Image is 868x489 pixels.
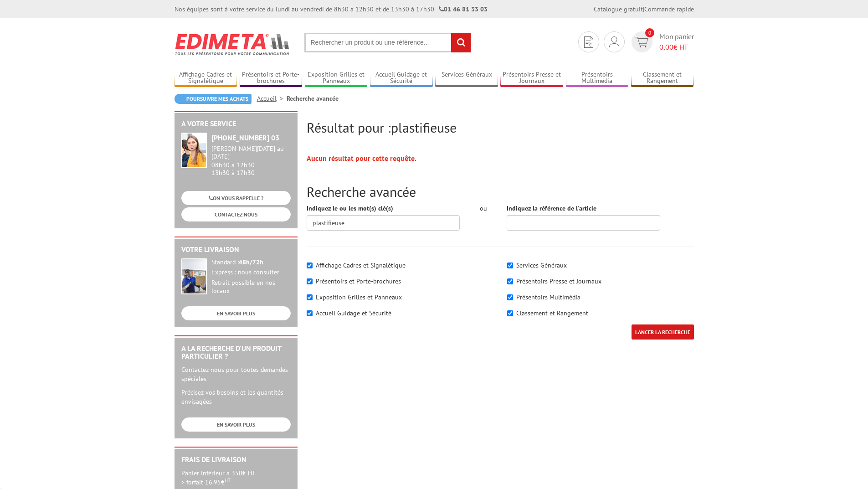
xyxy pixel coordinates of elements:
[435,71,498,86] a: Services Généraux
[507,263,513,268] input: Services Généraux
[632,324,694,340] input: LANCER LA RECHERCHE
[305,71,368,86] a: Exposition Grilles et Panneaux
[307,184,694,199] h2: Recherche avancée
[631,71,694,86] a: Classement et Rangement
[181,306,291,320] a: EN SAVOIR PLUS
[439,5,488,13] strong: 01 46 81 33 03
[629,31,694,52] a: devis rapide 0 Mon panier 0,00€ HT
[584,36,593,48] img: devis rapide
[175,5,488,14] div: Nos équipes sont à votre service du lundi au vendredi de 8h30 à 12h30 et de 13h30 à 17h30
[307,120,694,135] h2: Résultat pour :
[507,310,513,316] input: Classement et Rangement
[370,71,433,86] a: Accueil Guidage et Sécurité
[659,42,694,52] span: € HT
[211,279,291,295] div: Retrait possible en nos locaux
[211,258,291,267] div: Standard :
[307,278,313,284] input: Présentoirs et Porte-brochures
[181,345,291,360] h2: A la recherche d'un produit particulier ?
[566,71,629,86] a: Présentoirs Multimédia
[507,278,513,284] input: Présentoirs Presse et Journaux
[609,36,619,47] img: devis rapide
[211,145,291,176] div: 08h30 à 12h30 13h30 à 17h30
[307,294,313,300] input: Exposition Grilles et Panneaux
[211,268,291,277] div: Express : nous consulter
[594,5,643,13] a: Catalogue gratuit
[211,145,291,160] div: [PERSON_NAME][DATE] au [DATE]
[181,456,291,464] h2: Frais de Livraison
[451,33,471,52] input: rechercher
[181,468,291,487] p: Panier inférieur à 350€ HT
[287,94,339,103] li: Recherche avancée
[181,133,207,168] img: widget-service.jpg
[659,42,673,51] span: 0,00
[307,154,416,163] strong: Aucun résultat pour cette requête.
[507,204,596,213] label: Indiquez la référence de l'article
[516,309,588,317] label: Classement et Rangement
[659,31,694,52] span: Mon panier
[211,133,279,142] strong: [PHONE_NUMBER] 03
[181,388,291,406] p: Précisez vos besoins et les quantités envisagées
[181,207,291,221] a: CONTACTEZ-NOUS
[181,258,207,294] img: widget-livraison.jpg
[181,478,231,486] span: > forfait 16.95€
[181,365,291,383] p: Contactez-nous pour toutes demandes spéciales
[500,71,563,86] a: Présentoirs Presse et Journaux
[391,118,457,136] span: plastifieuse
[516,261,567,269] label: Services Généraux
[175,27,291,61] img: Edimeta
[316,261,406,269] label: Affichage Cadres et Signalétique
[635,37,648,47] img: devis rapide
[316,293,402,301] label: Exposition Grilles et Panneaux
[473,204,493,213] div: ou
[175,71,237,86] a: Affichage Cadres et Signalétique
[181,120,291,128] h2: A votre service
[507,294,513,300] input: Présentoirs Multimédia
[175,94,252,104] a: Poursuivre mes achats
[304,33,471,52] input: Rechercher un produit ou une référence...
[316,277,401,285] label: Présentoirs et Porte-brochures
[257,94,287,103] a: Accueil
[225,477,231,483] sup: HT
[594,5,694,14] div: |
[307,204,393,213] label: Indiquez le ou les mot(s) clé(s)
[307,310,313,316] input: Accueil Guidage et Sécurité
[316,309,391,317] label: Accueil Guidage et Sécurité
[645,28,654,37] span: 0
[181,191,291,205] a: ON VOUS RAPPELLE ?
[239,258,263,266] strong: 48h/72h
[516,277,601,285] label: Présentoirs Presse et Journaux
[181,417,291,432] a: EN SAVOIR PLUS
[240,71,303,86] a: Présentoirs et Porte-brochures
[644,5,694,13] a: Commande rapide
[307,263,313,268] input: Affichage Cadres et Signalétique
[181,246,291,254] h2: Votre livraison
[516,293,580,301] label: Présentoirs Multimédia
